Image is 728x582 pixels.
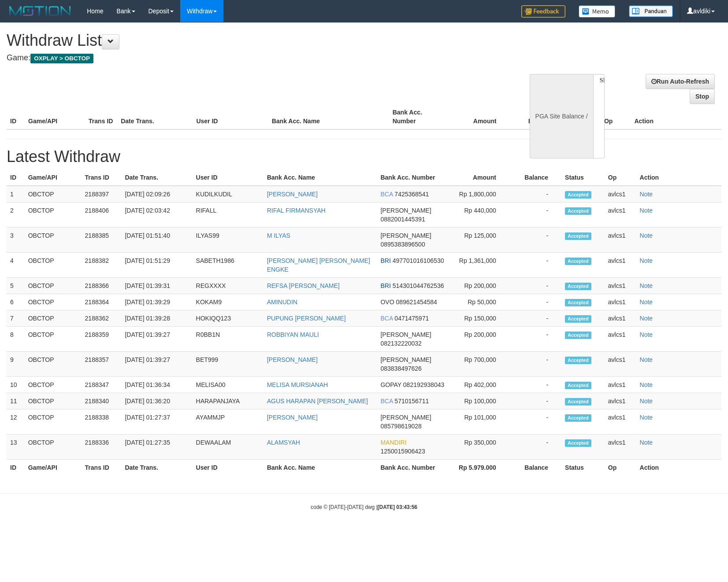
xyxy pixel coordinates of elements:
[25,460,82,476] th: Game/API
[380,423,421,430] span: 085798619028
[7,203,25,228] td: 2
[82,377,122,393] td: 2188347
[193,460,264,476] th: User ID
[7,310,25,327] td: 7
[267,331,319,338] a: ROBBIYAN MAULI
[393,257,444,264] span: 497701016106530
[7,409,25,435] td: 12
[82,186,122,203] td: 2188397
[453,278,509,294] td: Rp 200,000
[640,439,653,446] a: Note
[7,148,721,166] h1: Latest Withdraw
[640,414,653,421] a: Note
[7,327,25,352] td: 8
[565,315,591,323] span: Accepted
[380,241,425,248] span: 0895383896500
[453,294,509,310] td: Rp 50,000
[267,398,368,405] a: AGUS HARAPAN [PERSON_NAME]
[605,435,636,460] td: avlcs1
[640,207,653,214] a: Note
[377,460,452,476] th: Bank Acc. Number
[605,377,636,393] td: avlcs1
[565,232,591,240] span: Accepted
[117,104,193,129] th: Date Trans.
[25,409,82,435] td: OBCTOP
[7,352,25,377] td: 9
[121,435,192,460] td: [DATE] 01:27:35
[7,435,25,460] td: 13
[121,278,192,294] td: [DATE] 01:39:31
[7,186,25,203] td: 1
[30,54,93,63] span: OXPLAY > OBCTOP
[82,294,122,310] td: 2188364
[193,186,264,203] td: KUDILKUDIL
[453,253,509,278] td: Rp 1,361,000
[565,398,591,405] span: Accepted
[380,191,393,198] span: BCA
[631,104,721,129] th: Action
[453,186,509,203] td: Rp 1,800,000
[82,409,122,435] td: 2188338
[193,253,264,278] td: SABETH1986
[605,169,636,186] th: Op
[396,298,437,306] span: 089621454584
[646,74,715,89] a: Run Auto-Refresh
[605,186,636,203] td: avlcs1
[121,460,192,476] th: Date Trans.
[565,258,591,265] span: Accepted
[7,377,25,393] td: 10
[380,257,390,264] span: BRI
[121,169,192,186] th: Date Trans.
[25,186,82,203] td: OBCTOP
[82,460,122,476] th: Trans ID
[193,409,264,435] td: AYAMMJP
[193,294,264,310] td: KOKAM9
[640,381,653,388] a: Note
[82,435,122,460] td: 2188336
[82,278,122,294] td: 2188366
[509,228,561,253] td: -
[193,228,264,253] td: ILYAS99
[7,54,476,63] h4: Game:
[82,203,122,228] td: 2188406
[509,409,561,435] td: -
[25,393,82,409] td: OBCTOP
[605,294,636,310] td: avlcs1
[509,310,561,327] td: -
[565,283,591,290] span: Accepted
[509,186,561,203] td: -
[267,207,326,214] a: RIFAL FIRMANSYAH
[7,32,476,49] h1: Withdraw List
[25,294,82,310] td: OBCTOP
[264,460,377,476] th: Bank Acc. Name
[640,191,653,198] a: Note
[380,414,431,421] span: [PERSON_NAME]
[640,232,653,239] a: Note
[193,393,264,409] td: HARAPANJAYA
[264,169,377,186] th: Bank Acc. Name
[82,310,122,327] td: 2188362
[509,203,561,228] td: -
[509,460,561,476] th: Balance
[7,460,25,476] th: ID
[121,352,192,377] td: [DATE] 01:39:27
[394,315,429,322] span: 0471475971
[449,104,510,129] th: Amount
[640,398,653,405] a: Note
[605,393,636,409] td: avlcs1
[601,104,631,129] th: Op
[605,352,636,377] td: avlcs1
[267,191,318,198] a: [PERSON_NAME]
[267,439,300,446] a: ALAMSYAH
[121,393,192,409] td: [DATE] 01:36:20
[82,253,122,278] td: 2188382
[193,278,264,294] td: REGXXXX
[640,282,653,289] a: Note
[82,169,122,186] th: Trans ID
[565,414,591,422] span: Accepted
[509,352,561,377] td: -
[193,352,264,377] td: BET999
[394,191,429,198] span: 7425368541
[267,414,318,421] a: [PERSON_NAME]
[7,278,25,294] td: 5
